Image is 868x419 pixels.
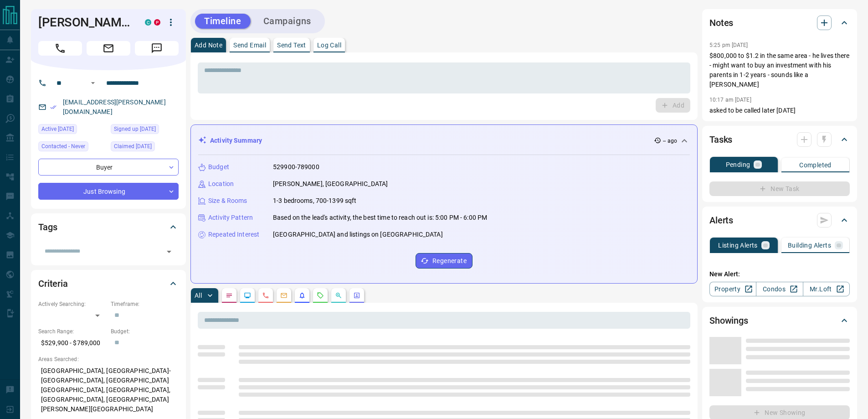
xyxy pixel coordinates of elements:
[198,132,690,149] div: Activity Summary-- ago
[803,282,850,296] a: Mr.Loft
[799,162,832,168] p: Completed
[353,292,360,299] svg: Agent Actions
[277,42,306,48] p: Send Text
[709,97,751,103] p: 10:17 am [DATE]
[114,124,156,134] span: Signed up [DATE]
[208,179,234,189] p: Location
[145,19,151,26] div: condos.ca
[50,104,56,110] svg: Email Verified
[709,209,850,231] div: Alerts
[111,327,179,336] p: Budget:
[195,14,251,29] button: Timeline
[38,216,179,238] div: Tags
[38,355,179,363] p: Areas Searched:
[709,16,733,30] h2: Notes
[262,292,269,299] svg: Calls
[788,242,831,248] p: Building Alerts
[38,183,179,200] div: Just Browsing
[41,124,74,134] span: Active [DATE]
[709,269,850,279] p: New Alert:
[63,98,166,115] a: [EMAIL_ADDRESS][PERSON_NAME][DOMAIN_NAME]
[709,313,748,328] h2: Showings
[38,41,82,56] span: Call
[718,242,758,248] p: Listing Alerts
[709,310,850,331] div: Showings
[38,363,179,417] p: [GEOGRAPHIC_DATA], [GEOGRAPHIC_DATA]-[GEOGRAPHIC_DATA], [GEOGRAPHIC_DATA] [GEOGRAPHIC_DATA], [GEO...
[709,282,756,296] a: Property
[709,132,732,147] h2: Tasks
[38,15,131,30] h1: [PERSON_NAME]
[38,336,106,351] p: $529,900 - $789,000
[709,129,850,150] div: Tasks
[38,300,106,308] p: Actively Searching:
[226,292,233,299] svg: Notes
[756,282,803,296] a: Condos
[210,136,262,145] p: Activity Summary
[280,292,288,299] svg: Emails
[41,142,85,151] span: Contacted - Never
[208,162,229,172] p: Budget
[273,213,487,222] p: Based on the lead's activity, the best time to reach out is: 5:00 PM - 6:00 PM
[38,273,179,295] div: Criteria
[709,51,850,89] p: $800,000 to $1.2 in the same area - he lives there - might want to buy an investment with his par...
[195,292,202,299] p: All
[114,142,152,151] span: Claimed [DATE]
[709,106,850,115] p: asked to be called later [DATE]
[87,41,130,56] span: Email
[38,276,68,291] h2: Criteria
[317,292,324,299] svg: Requests
[38,327,106,336] p: Search Range:
[111,141,179,154] div: Sat Oct 05 2024
[416,253,473,269] button: Regenerate
[335,292,342,299] svg: Opportunities
[111,300,179,308] p: Timeframe:
[709,12,850,34] div: Notes
[163,245,175,258] button: Open
[709,213,733,228] h2: Alerts
[726,161,750,168] p: Pending
[87,78,98,88] button: Open
[195,42,222,48] p: Add Note
[317,42,341,48] p: Log Call
[38,124,106,137] div: Sun Jul 06 2025
[298,292,306,299] svg: Listing Alerts
[663,137,677,145] p: -- ago
[111,124,179,137] div: Fri Oct 04 2024
[273,162,319,172] p: 529900-789000
[38,159,179,176] div: Buyer
[254,14,320,29] button: Campaigns
[233,42,266,48] p: Send Email
[244,292,251,299] svg: Lead Browsing Activity
[208,196,247,206] p: Size & Rooms
[208,213,253,222] p: Activity Pattern
[273,230,443,239] p: [GEOGRAPHIC_DATA] and listings on [GEOGRAPHIC_DATA]
[38,220,57,234] h2: Tags
[273,196,357,206] p: 1-3 bedrooms, 700-1399 sqft
[135,41,179,56] span: Message
[273,179,388,189] p: [PERSON_NAME], [GEOGRAPHIC_DATA]
[154,19,160,26] div: property.ca
[208,230,259,239] p: Repeated Interest
[709,42,748,48] p: 5:25 pm [DATE]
